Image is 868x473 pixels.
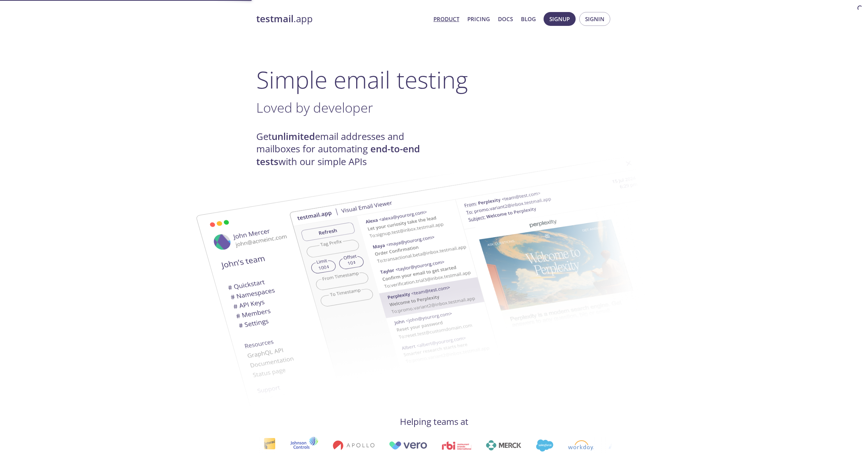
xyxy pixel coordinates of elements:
h4: Get email addresses and mailboxes for automating with our simple APIs [256,130,434,168]
button: Signin [579,12,610,26]
a: Pricing [467,14,490,24]
h1: Simple email testing [256,66,612,94]
span: Loved by developer [256,98,373,117]
span: Signin [585,14,604,24]
img: testmail-email-viewer [289,145,683,392]
strong: testmail [256,12,293,25]
strong: unlimited [272,130,315,143]
span: Signup [549,14,570,24]
img: testmail-email-viewer [169,169,563,415]
img: johnsoncontrols [290,437,318,454]
img: salesforce [536,439,553,451]
img: workday [568,440,594,450]
a: testmail.app [256,13,428,25]
img: merck [486,440,521,450]
button: Signup [544,12,576,26]
img: apollo [333,440,374,450]
h4: Helping teams at [256,416,612,427]
strong: end-to-end tests [256,142,420,168]
a: Docs [498,14,513,24]
a: Blog [521,14,536,24]
a: Product [433,14,459,24]
img: rbi [442,441,471,450]
img: vero [389,441,428,450]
